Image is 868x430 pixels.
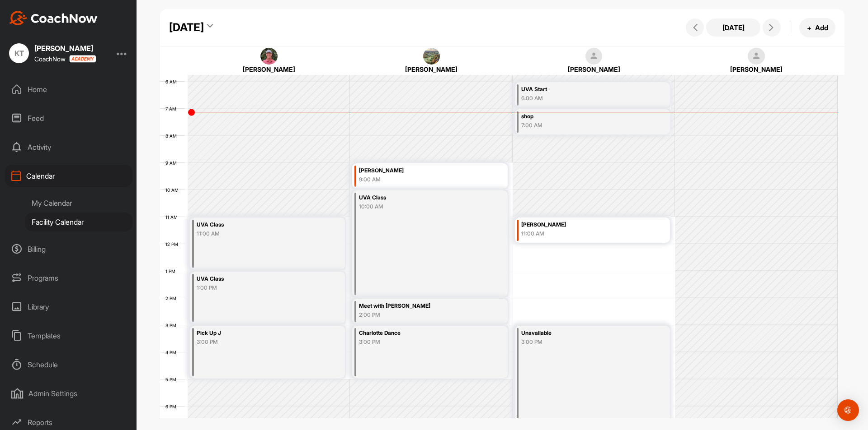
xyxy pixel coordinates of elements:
div: Calendar [5,165,132,187]
span: + [807,23,811,32]
img: square_default-ef6cabf814de5a2bf16c804365e32c732080f9872bdf737d349900a9daf73cf9.png [585,48,603,65]
img: CoachNow acadmey [69,55,96,63]
div: Schedule [5,353,132,376]
div: My Calendar [25,194,132,213]
div: UVA Class [197,220,317,230]
div: Home [5,78,132,101]
div: 3:00 PM [197,338,317,346]
div: Facility Calendar [25,213,132,231]
div: KT [9,43,29,63]
div: [DATE] [169,19,204,36]
div: 1 PM [160,268,184,274]
div: 1:00 PM [197,284,317,292]
div: CoachNow [34,55,96,63]
div: Admin Settings [5,382,132,405]
div: [PERSON_NAME] [359,166,480,176]
div: Templates [5,324,132,347]
div: UVA Class [359,193,480,203]
div: [PERSON_NAME] [364,65,499,74]
div: 7 AM [160,106,185,111]
div: 6 AM [160,79,186,84]
div: 9 AM [160,160,186,166]
img: square_c3aec3cec3bc5e9413527c38e890e07a.jpg [260,48,278,65]
div: Meet with [PERSON_NAME] [359,301,480,311]
div: 6 PM [160,404,185,409]
div: Activity [5,136,132,158]
div: 11:00 AM [521,230,642,238]
div: Charlotte Dance [359,328,480,338]
button: +Add [799,18,835,37]
div: 8 AM [160,133,186,139]
div: 3:00 PM [521,338,642,346]
div: [PERSON_NAME] [202,65,337,74]
div: [PERSON_NAME] [526,65,661,74]
div: Feed [5,107,132,129]
img: CoachNow [9,11,98,25]
div: Unavailable [521,328,642,338]
div: 6:00 AM [521,94,642,102]
div: 2:00 PM [359,311,480,319]
div: 11 AM [160,214,187,220]
div: 9:00 AM [359,176,480,184]
div: Programs [5,267,132,289]
div: 5 PM [160,377,185,382]
div: [PERSON_NAME] [521,220,642,230]
div: Pick Up J [197,328,317,338]
button: [DATE] [706,18,760,37]
div: 10 AM [160,187,188,193]
img: square_default-ef6cabf814de5a2bf16c804365e32c732080f9872bdf737d349900a9daf73cf9.png [748,48,765,65]
div: shop [521,111,642,122]
div: 11:00 AM [197,230,317,238]
div: 7:00 AM [521,121,642,129]
img: square_2b305e28227600b036f0274c1e170be2.jpg [423,48,440,65]
div: 3 PM [160,323,185,328]
div: UVA Start [521,84,642,95]
div: Billing [5,238,132,260]
div: 12 PM [160,241,187,247]
div: 2 PM [160,296,185,301]
div: [PERSON_NAME] [34,45,96,52]
div: 4 PM [160,350,185,355]
div: Library [5,296,132,318]
div: Open Intercom Messenger [837,399,859,421]
div: 3:00 PM [359,338,480,346]
div: UVA Class [197,274,317,284]
div: [PERSON_NAME] [689,65,824,74]
div: 10:00 AM [359,203,480,211]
